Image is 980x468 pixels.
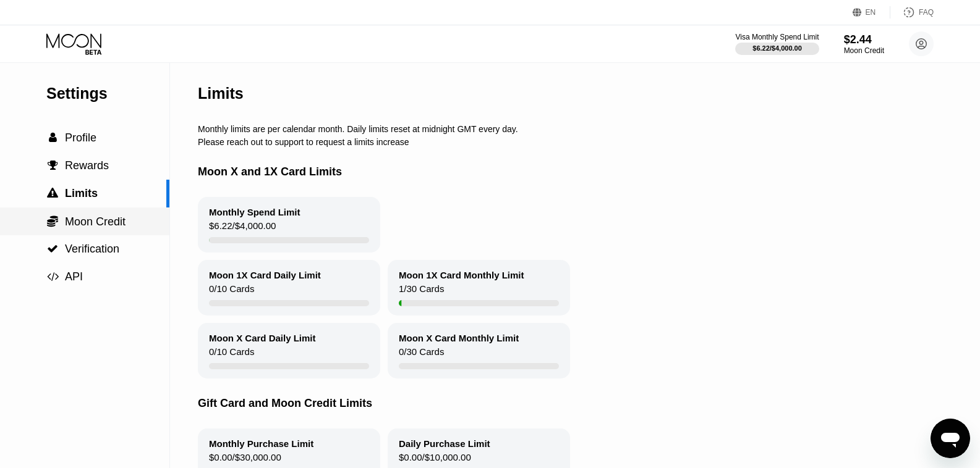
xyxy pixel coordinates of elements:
[844,33,884,46] div: $2.44
[49,132,57,143] span: 
[209,346,254,363] div: 0 / 10 Cards
[209,333,316,343] div: Moon X Card Daily Limit
[890,6,934,19] div: FAQ
[48,160,58,171] span: 
[399,438,490,449] div: Daily Purchase Limit
[47,243,58,254] span: 
[65,159,109,172] span: Rewards
[209,270,321,280] div: Moon 1X Card Daily Limit
[65,215,126,228] span: Moon Credit
[65,243,119,255] span: Verification
[46,85,169,102] div: Settings
[399,270,524,280] div: Moon 1X Card Monthly Limit
[919,8,934,17] div: FAQ
[46,132,59,143] div: 
[46,215,59,227] div: 
[209,283,254,300] div: 0 / 10 Cards
[399,346,444,363] div: 0 / 30 Cards
[47,188,58,199] span: 
[209,438,313,449] div: Monthly Purchase Limit
[844,33,884,55] div: $2.44Moon Credit
[931,419,970,458] iframe: Button to launch messaging window, conversation in progress
[866,8,876,17] div: EN
[735,33,819,41] div: Visa Monthly Spend Limit
[209,207,300,217] div: Monthly Spend Limit
[853,6,890,19] div: EN
[65,187,98,199] span: Limits
[46,188,59,199] div: 
[46,160,59,171] div: 
[399,333,519,343] div: Moon X Card Monthly Limit
[46,243,59,254] div: 
[209,220,276,237] div: $6.22 / $4,000.00
[735,33,819,55] div: Visa Monthly Spend Limit$6.22/$4,000.00
[47,271,59,282] span: 
[399,283,444,300] div: 1 / 30 Cards
[65,132,96,144] span: Profile
[46,271,59,282] div: 
[198,85,244,102] div: Limits
[844,46,884,55] div: Moon Credit
[752,44,802,52] div: $6.22 / $4,000.00
[65,270,83,283] span: API
[47,215,58,227] span: 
